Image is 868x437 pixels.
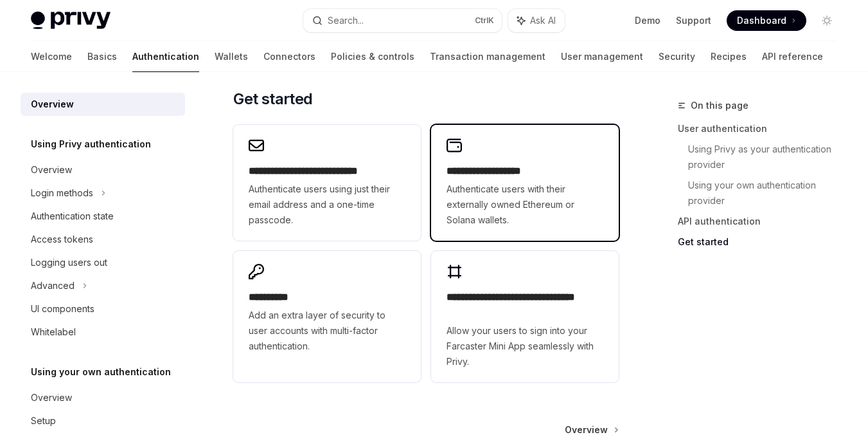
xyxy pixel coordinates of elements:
a: Using your own authentication provider [688,175,847,211]
h5: Using your own authentication [31,364,171,380]
a: Connectors [263,41,315,72]
button: Search...CtrlK [303,9,502,32]
button: Toggle dark mode [817,10,837,31]
a: User management [561,41,643,72]
a: Dashboard [727,10,806,31]
a: API reference [762,41,823,72]
a: Overview [21,93,185,116]
a: Policies & controls [331,41,414,72]
a: Authentication state [21,205,185,228]
button: Ask AI [508,9,565,32]
a: Authentication [132,41,199,72]
a: Logging users out [21,251,185,274]
span: Authenticate users using just their email address and a one-time passcode. [249,181,405,228]
div: Setup [31,413,56,429]
div: UI components [31,301,94,317]
a: Overview [21,158,185,181]
span: Overview [565,423,608,436]
div: Login methods [31,185,93,201]
a: Get started [678,232,847,252]
span: Ask AI [530,14,556,27]
a: **** *****Add an extra layer of security to user accounts with multi-factor authentication. [233,251,421,382]
div: Logging users out [31,255,107,270]
div: Whitelabel [31,324,76,340]
div: Overview [31,390,72,405]
a: Access tokens [21,228,185,251]
div: Authentication state [31,209,114,224]
span: On this page [691,98,748,113]
a: UI components [21,297,185,321]
div: Overview [31,162,72,178]
a: Setup [21,409,185,432]
a: Overview [21,386,185,409]
a: Welcome [31,41,72,72]
a: Security [659,41,695,72]
a: Whitelabel [21,321,185,344]
h5: Using Privy authentication [31,136,151,152]
div: Overview [31,97,74,112]
div: Advanced [31,278,75,293]
a: **** **** **** ****Authenticate users with their externally owned Ethereum or Solana wallets. [431,125,619,241]
span: Add an extra layer of security to user accounts with multi-factor authentication. [249,308,405,354]
a: API authentication [678,211,847,232]
div: Search... [328,13,364,28]
a: Demo [635,14,660,27]
div: Access tokens [31,232,93,247]
span: Get started [233,89,312,109]
a: Basics [87,41,117,72]
span: Dashboard [737,14,786,27]
a: User authentication [678,118,847,139]
a: Support [676,14,711,27]
img: light logo [31,12,111,30]
a: Transaction management [430,41,545,72]
a: Using Privy as your authentication provider [688,139,847,175]
span: Allow your users to sign into your Farcaster Mini App seamlessly with Privy. [447,323,603,369]
span: Authenticate users with their externally owned Ethereum or Solana wallets. [447,181,603,228]
span: Ctrl K [475,15,494,26]
a: Recipes [711,41,747,72]
a: Wallets [215,41,248,72]
a: Overview [565,423,617,436]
